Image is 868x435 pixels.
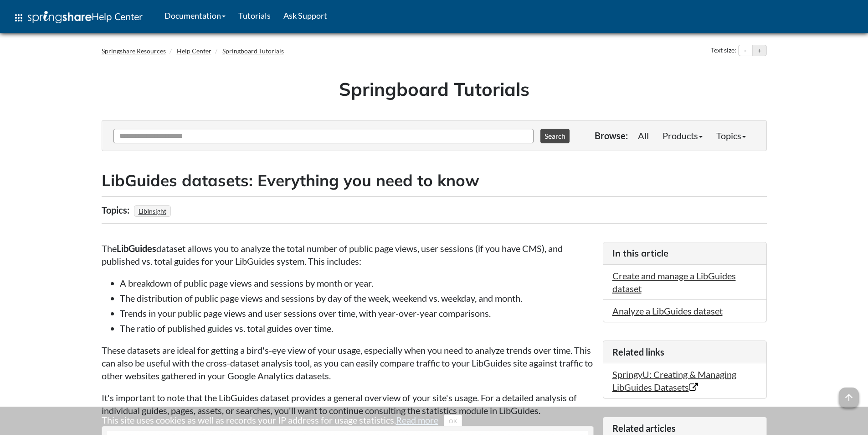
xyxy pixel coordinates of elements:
div: Topics: [102,201,132,219]
h1: Springboard Tutorials [108,76,760,102]
span: Help Center [92,10,143,22]
h2: LibGuides datasets: Everything you need to know [102,169,767,192]
a: Create and manage a LibGuides dataset [612,270,736,294]
strong: LibGuides [117,243,156,254]
a: Springshare Resources [102,47,166,55]
a: arrow_upward [839,388,859,399]
a: Tutorials [232,4,277,27]
button: Search [540,129,570,143]
a: Springboard Tutorials [222,47,284,55]
a: Help Center [177,47,211,55]
a: apps Help Center [7,4,149,31]
a: LibInsight [137,204,168,218]
p: Browse: [595,129,628,142]
a: Ask Support [277,4,334,27]
button: Decrease text size [739,45,752,56]
li: A breakdown of public page views and sessions by month or year. [120,277,594,289]
a: Topics [709,126,753,145]
h3: In this article [612,247,757,260]
li: The ratio of published guides vs. total guides over time. [120,322,594,335]
p: The dataset allows you to analyze the total number of public page views, user sessions (if you ha... [102,242,594,267]
span: arrow_upward [839,388,859,408]
a: Products [656,126,709,145]
a: Documentation [158,4,232,27]
li: Trends in your public page views and user sessions over time, with year-over-year comparisons. [120,307,594,320]
span: apps [13,12,24,23]
img: Springshare [28,11,92,23]
p: It's important to note that the LibGuides dataset provides a general overview of your site's usag... [102,391,594,417]
div: Text size: [709,45,738,57]
a: SpringyU: Creating & Managing LibGuides Datasets [612,369,736,393]
li: The distribution of public page views and sessions by day of the week, weekend vs. weekday, and m... [120,292,594,304]
a: All [631,126,656,145]
button: Increase text size [753,45,766,56]
a: Analyze a LibGuides dataset [612,305,723,316]
span: Related links [612,346,664,357]
p: These datasets are ideal for getting a bird's-eye view of your usage, especially when you need to... [102,344,594,382]
span: Related articles [612,423,676,434]
div: This site uses cookies as well as records your IP address for usage statistics. [92,414,776,428]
